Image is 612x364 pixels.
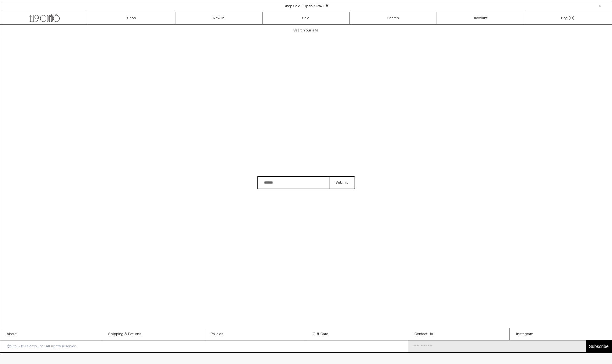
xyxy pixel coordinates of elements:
[586,340,612,352] button: Subscribe
[524,12,612,24] a: Bag ()
[437,12,524,24] a: Account
[257,176,329,189] input: Search
[408,340,586,352] input: Email Address
[329,176,355,189] button: Submit
[175,12,263,24] a: New In
[262,12,350,24] a: Sale
[570,16,573,21] span: 0
[102,328,204,340] a: Shipping & Returns
[284,4,328,9] a: Shop Sale - Up to 70% Off
[0,340,84,352] p: ©2025 119 Corbo, Inc. All rights reserved.
[88,12,175,24] a: Shop
[510,328,612,340] a: Instagram
[570,15,574,21] span: )
[0,328,102,340] a: About
[350,12,437,24] a: Search
[306,328,408,340] a: Gift Card
[294,28,318,33] span: Search our site
[204,328,306,340] a: Policies
[408,328,510,340] a: Contact Us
